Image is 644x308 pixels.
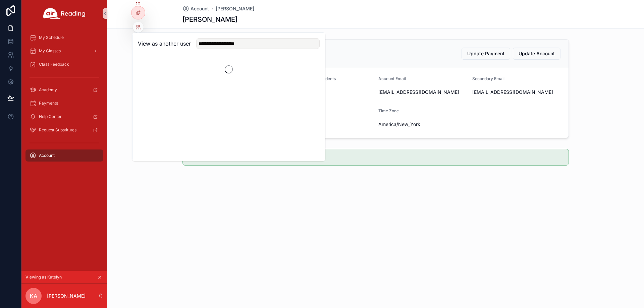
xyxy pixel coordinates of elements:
span: Help Center [39,114,62,119]
span: Payments [39,101,58,106]
span: Secondary Email [472,76,504,81]
span: Update Account [519,50,555,57]
span: Account Email [378,76,406,81]
a: Help Center [25,111,103,123]
a: Request Substitutes [25,124,103,136]
span: Academy [39,87,57,93]
button: Update Account [513,48,560,60]
span: Account [191,5,209,12]
img: App logo [43,8,86,19]
h1: [PERSON_NAME] [182,15,237,24]
span: [PERSON_NAME] [285,89,373,96]
h2: View as another user [138,40,191,48]
a: Account [182,5,209,12]
button: Update Payment [462,48,510,60]
span: Viewing as Katelyn [25,274,62,280]
a: My Schedule [25,32,103,44]
span: Account [39,153,55,158]
span: My Classes [39,48,61,54]
span: Class Feedback [39,62,69,67]
a: My Classes [25,45,103,57]
span: KA [30,292,37,300]
a: [PERSON_NAME] [216,5,254,12]
a: Account [25,149,103,162]
span: Request Substitutes [39,127,76,133]
a: Payments [25,97,103,109]
span: Update Payment [467,50,504,57]
h5: Your direct deposit payroll information is completed. [198,155,563,159]
span: America/New_York [378,121,420,128]
span: My Schedule [39,35,64,40]
span: [EMAIL_ADDRESS][DOMAIN_NAME] [472,89,561,96]
a: Class Feedback [25,58,103,70]
span: Time Zone [378,108,399,113]
div: scrollable content [21,27,107,170]
p: [PERSON_NAME] [47,293,86,299]
a: Academy [25,84,103,96]
span: [EMAIL_ADDRESS][DOMAIN_NAME] [378,89,467,96]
